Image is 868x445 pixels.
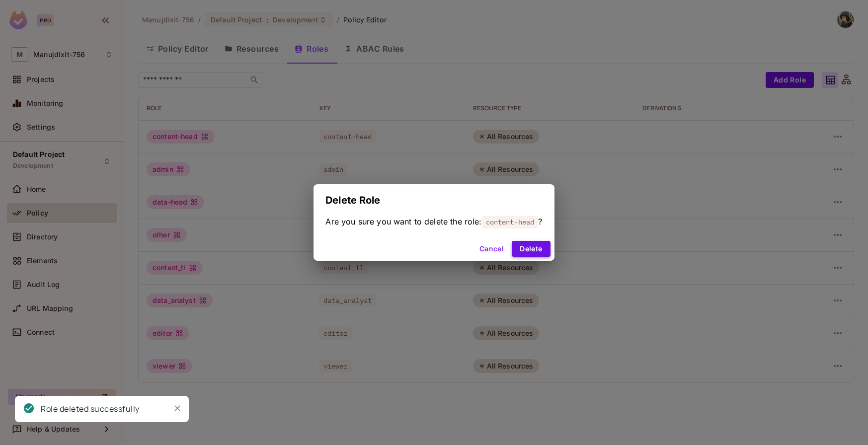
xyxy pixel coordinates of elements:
span: content-head [482,216,539,228]
button: Delete [512,241,550,257]
h2: Delete Role [314,184,554,216]
button: Close [170,401,185,416]
span: Are you sure you want to delete the role: ? [325,216,542,227]
div: Role deleted successfully [41,403,140,415]
button: Cancel [475,241,508,257]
